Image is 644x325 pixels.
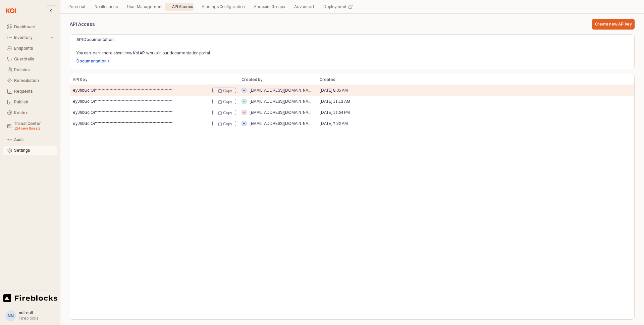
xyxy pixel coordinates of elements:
[212,110,236,115] div: Copy
[19,316,38,321] div: Fireblocks
[3,44,57,53] button: Endpoints
[3,33,57,42] button: Inventory
[14,148,53,153] div: Settings
[254,3,285,11] div: Endpoint Groups
[5,310,16,321] button: nn
[70,21,153,28] p: API Access
[76,50,582,56] p: You can learn more about how Koi API works in our documentation portal
[223,88,232,93] div: Copy
[223,99,232,104] div: Copy
[14,57,53,61] div: Guardrails
[320,77,335,82] span: Created
[242,99,247,104] span: r
[14,89,53,94] div: Requests
[320,110,350,115] span: [DATE] 12:54 PM
[73,77,87,82] span: API Key
[3,97,57,107] button: Publish
[242,121,247,126] span: m
[242,110,247,115] span: g
[95,3,118,11] div: Notifications
[3,119,57,134] button: Threat Center
[250,3,289,11] div: Endpoint Groups
[250,88,314,93] span: [EMAIL_ADDRESS][DOMAIN_NAME]
[3,135,57,144] button: Audit
[76,37,628,43] p: API Documentation
[8,312,14,319] div: nn
[212,99,236,104] div: Copy
[242,88,247,93] span: m
[14,67,53,72] div: Policies
[68,3,85,11] div: Personal
[14,121,53,131] div: Threat Center
[241,77,262,82] span: Created by
[323,3,346,11] div: Deployment
[172,3,193,11] div: API Access
[592,19,635,30] button: Create new API key
[595,21,632,27] p: Create new API key
[14,110,53,115] div: Koidex
[19,310,33,315] span: null null
[14,78,53,83] div: Remediation
[123,3,167,11] div: User Management
[3,65,57,75] button: Policies
[14,25,53,29] div: Dashboard
[223,110,232,115] div: Copy
[320,99,350,104] span: [DATE] 11:12 AM
[76,58,110,64] button: Documentation >
[319,3,357,11] div: Deployment
[290,3,318,11] div: Advanced
[212,121,236,126] div: Copy
[14,100,53,104] div: Publish
[168,3,197,11] div: API Access
[14,126,53,131] div: 124 new threats
[91,3,122,11] div: Notifications
[64,3,89,11] div: Personal
[198,3,249,11] div: Findings Configuration
[320,121,348,126] span: [DATE] 7:32 AM
[202,3,245,11] div: Findings Configuration
[250,99,314,104] span: [EMAIL_ADDRESS][DOMAIN_NAME]
[294,3,314,11] div: Advanced
[14,137,53,142] div: Audit
[3,22,57,32] button: Dashboard
[3,54,57,64] button: Guardrails
[3,76,57,85] button: Remediation
[223,121,232,127] div: Copy
[250,121,314,126] span: [EMAIL_ADDRESS][DOMAIN_NAME]
[3,146,57,155] button: Settings
[320,88,348,93] span: [DATE] 8:05 AM
[127,3,163,11] div: User Management
[14,35,49,40] div: Inventory
[14,46,53,51] div: Endpoints
[3,108,57,118] button: Koidex
[3,87,57,96] button: Requests
[212,88,236,93] div: Copy
[250,110,314,115] span: [EMAIL_ADDRESS][DOMAIN_NAME]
